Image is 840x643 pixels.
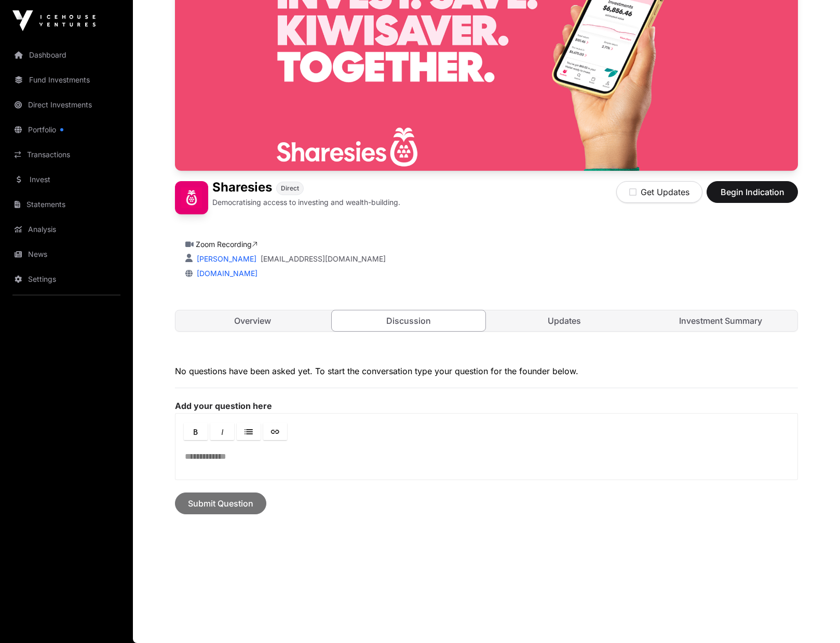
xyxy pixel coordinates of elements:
[184,423,208,440] a: Bold
[707,181,798,203] button: Begin Indication
[175,181,208,214] img: Sharesies
[8,118,125,141] a: Portfolio
[8,218,125,241] a: Analysis
[331,310,486,332] a: Discussion
[8,243,125,266] a: News
[175,310,797,331] nav: Tabs
[237,423,261,440] a: Lists
[8,69,125,91] a: Fund Investments
[8,143,125,166] a: Transactions
[263,423,287,440] a: Link
[616,181,702,203] button: Get Updates
[8,44,125,66] a: Dashboard
[175,365,798,377] p: No questions have been asked yet. To start the conversation type your question for the founder be...
[487,310,642,331] a: Updates
[281,184,299,193] span: Direct
[707,191,798,202] a: Begin Indication
[212,197,400,208] p: Democratising access to investing and wealth-building.
[644,310,798,331] a: Investment Summary
[8,93,125,116] a: Direct Investments
[175,401,798,411] label: Add your question here
[210,423,234,440] a: Italic
[196,240,258,249] a: Zoom Recording
[788,593,840,643] iframe: Chat Widget
[8,193,125,216] a: Statements
[8,268,125,291] a: Settings
[193,269,258,278] a: [DOMAIN_NAME]
[195,254,256,263] a: [PERSON_NAME]
[12,10,96,31] img: Icehouse Ventures Logo
[175,310,330,331] a: Overview
[261,254,386,264] a: [EMAIL_ADDRESS][DOMAIN_NAME]
[212,181,272,195] h1: Sharesies
[720,186,785,198] span: Begin Indication
[8,168,125,191] a: Invest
